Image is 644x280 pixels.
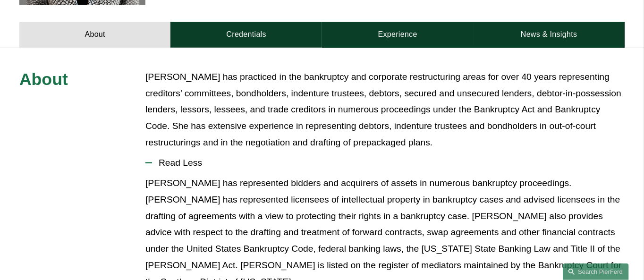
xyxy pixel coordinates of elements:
button: Read Less [145,151,625,175]
span: About [19,70,68,89]
a: News & Insights [474,22,625,48]
span: Read Less [152,158,625,168]
a: Credentials [170,22,322,48]
p: [PERSON_NAME] has practiced in the bankruptcy and corporate restructuring areas for over 40 years... [145,69,625,151]
a: Search this site [563,263,629,280]
a: About [19,22,171,48]
a: Experience [322,22,474,48]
